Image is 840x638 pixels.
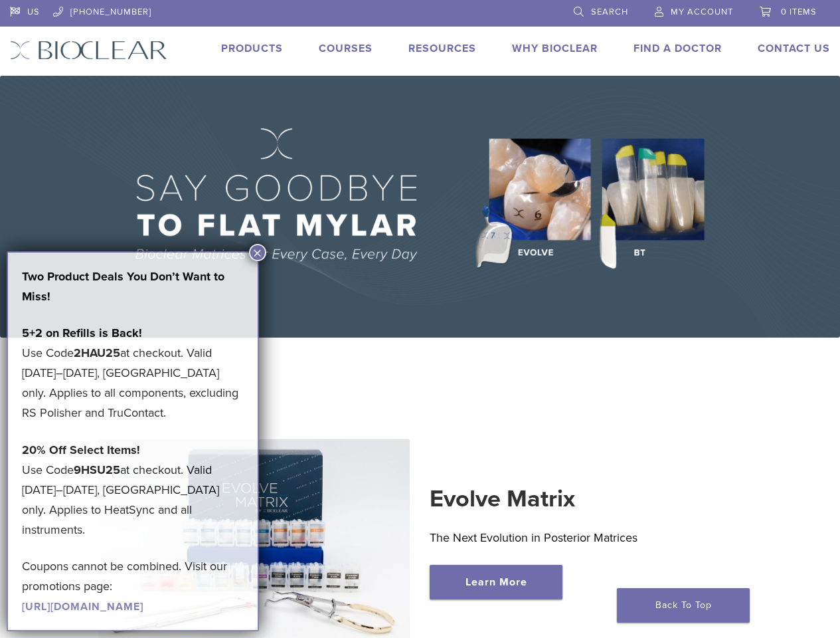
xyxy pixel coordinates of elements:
[22,600,143,613] a: [URL][DOMAIN_NAME]
[781,7,817,17] span: 0 items
[512,42,598,55] a: Why Bioclear
[671,7,733,17] span: My Account
[74,463,120,477] strong: 9HSU25
[249,244,266,261] button: Close
[22,556,244,616] p: Coupons cannot be combined. Visit our promotions page:
[430,483,742,515] h2: Evolve Matrix
[22,443,140,457] strong: 20% Off Select Items!
[408,42,476,55] a: Resources
[74,346,120,360] strong: 2HAU25
[22,326,142,340] strong: 5+2 on Refills is Back!
[319,42,373,55] a: Courses
[617,588,750,623] a: Back To Top
[10,41,167,60] img: Bioclear
[430,565,562,599] a: Learn More
[633,42,722,55] a: Find A Doctor
[22,269,224,304] strong: Two Product Deals You Don’t Want to Miss!
[22,440,244,540] p: Use Code at checkout. Valid [DATE]–[DATE], [GEOGRAPHIC_DATA] only. Applies to HeatSync and all in...
[591,7,628,17] span: Search
[22,323,244,423] p: Use Code at checkout. Valid [DATE]–[DATE], [GEOGRAPHIC_DATA] only. Applies to all components, exc...
[221,42,283,55] a: Products
[758,42,830,55] a: Contact Us
[430,528,742,548] p: The Next Evolution in Posterior Matrices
